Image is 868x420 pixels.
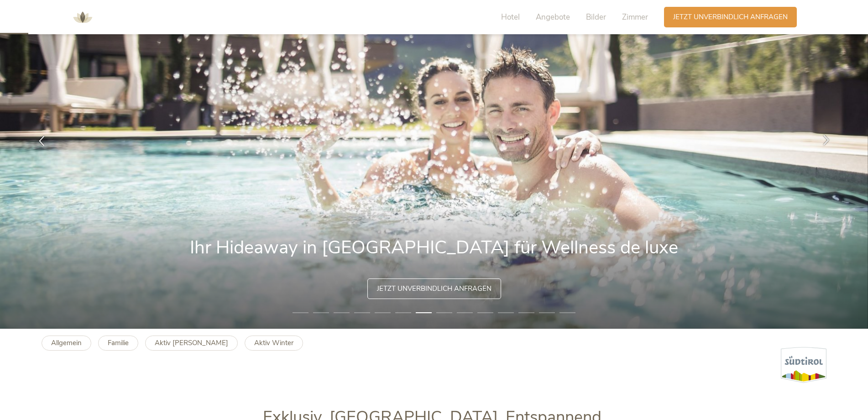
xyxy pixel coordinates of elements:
[622,12,648,22] span: Zimmer
[586,12,606,22] span: Bilder
[377,284,492,294] span: Jetzt unverbindlich anfragen
[245,336,303,351] a: Aktiv Winter
[69,14,96,20] a: AMONTI & LUNARIS Wellnessresort
[781,347,826,383] img: Südtirol
[501,12,520,22] span: Hotel
[98,336,138,351] a: Familie
[108,338,129,347] b: Familie
[42,336,91,351] a: Allgemein
[155,338,228,347] b: Aktiv [PERSON_NAME]
[536,12,570,22] span: Angebote
[69,4,96,31] img: AMONTI & LUNARIS Wellnessresort
[51,338,82,347] b: Allgemein
[145,336,238,351] a: Aktiv [PERSON_NAME]
[673,12,788,22] span: Jetzt unverbindlich anfragen
[254,338,293,347] b: Aktiv Winter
